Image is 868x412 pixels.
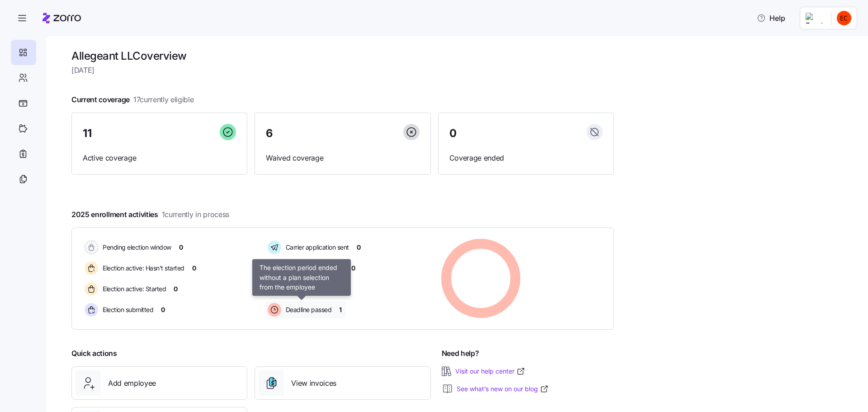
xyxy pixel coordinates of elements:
span: 0 [179,243,183,252]
span: 6 [266,128,273,139]
span: Waived coverage [266,152,419,164]
span: Pending election window [100,243,171,252]
span: View invoices [291,378,336,389]
span: Quick actions [71,348,117,359]
span: 17 currently eligible [133,94,194,105]
span: Election active: Hasn't started [100,264,184,273]
span: 0 [161,305,165,314]
span: 0 [357,243,361,252]
span: Carrier application sent [283,243,349,252]
button: Help [750,9,793,27]
span: Add employee [108,378,156,389]
img: Employer logo [806,13,824,24]
h1: Allegeant LLC overview [71,49,614,63]
span: Help [757,13,785,24]
span: 0 [449,128,457,139]
span: Deadline passed [283,305,332,314]
img: cc97166a80db72ba115bf250c5d9a898 [837,11,851,25]
span: Need help? [442,348,479,359]
a: See what’s new on our blog [457,384,549,393]
a: Visit our help center [455,367,525,376]
span: Active coverage [83,152,236,164]
span: Coverage ended [449,152,603,164]
span: Current coverage [71,94,194,105]
span: 1 currently in process [162,209,229,220]
span: 1 [339,305,342,314]
span: [DATE] [71,65,614,76]
span: 0 [337,284,341,294]
span: 0 [192,264,196,273]
span: 0 [174,284,178,294]
span: Enrollment confirmed [283,264,344,273]
span: 11 [83,128,91,139]
span: 2025 enrollment activities [71,209,229,220]
span: Election active: Started [100,284,166,294]
span: Election submitted [100,305,153,314]
span: Waived election [283,284,330,294]
span: 0 [351,264,355,273]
